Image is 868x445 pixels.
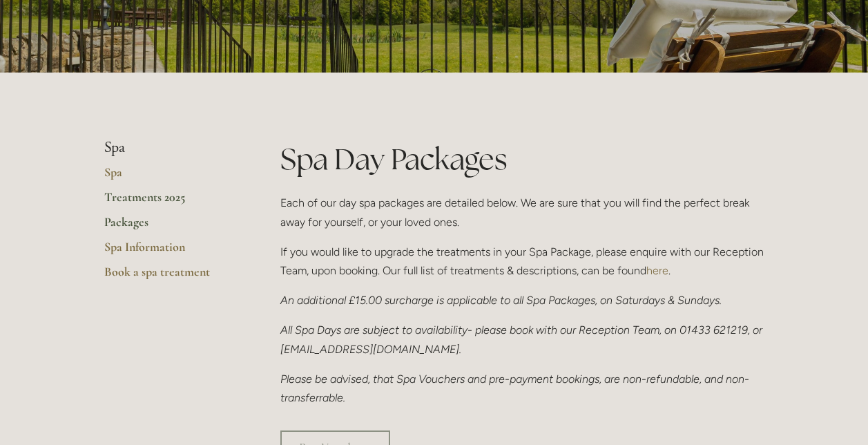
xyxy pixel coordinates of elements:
a: Spa Information [104,239,236,264]
p: Each of our day spa packages are detailed below. We are sure that you will find the perfect break... [280,193,764,231]
a: Spa [104,164,236,189]
p: If you would like to upgrade the treatments in your Spa Package, please enquire with our Receptio... [280,243,764,280]
a: here [646,264,668,277]
li: Spa [104,139,236,157]
a: Book a spa treatment [104,264,236,289]
em: Please be advised, that Spa Vouchers and pre-payment bookings, are non-refundable, and non-transf... [280,372,749,404]
h1: Spa Day Packages [280,139,764,180]
a: Packages [104,214,236,239]
em: An additional £15.00 surcharge is applicable to all Spa Packages, on Saturdays & Sundays. [280,294,722,307]
a: Treatments 2025 [104,189,236,214]
em: All Spa Days are subject to availability- please book with our Reception Team, on 01433 621219, o... [280,323,765,355]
